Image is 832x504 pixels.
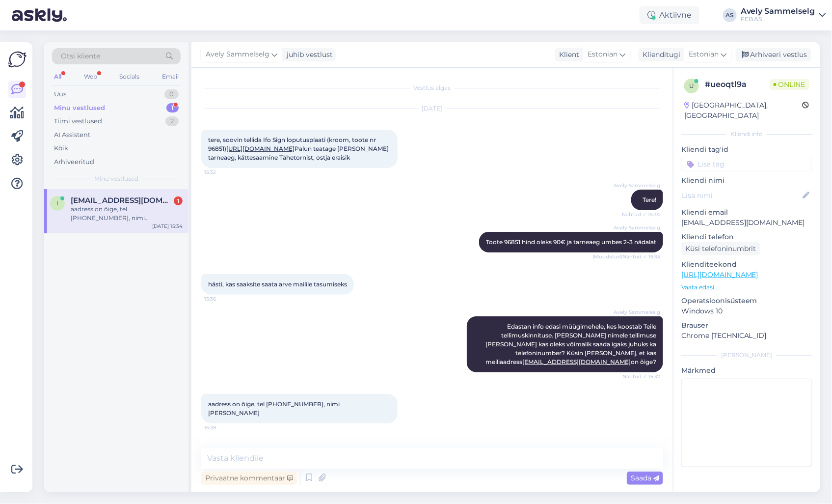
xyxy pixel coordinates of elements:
div: Klient [555,50,579,60]
div: Küsi telefoninumbrit [681,242,760,255]
div: AI Assistent [54,130,90,140]
span: Toote 96851 hind oleks 90€ ja tarneaeg umbes 2-3 nädalat [486,238,656,246]
span: u [689,82,694,89]
div: AS [723,8,737,22]
div: 1 [166,103,179,113]
span: Edastan info edasi müügimehele, kes koostab Teile tellimuskinnituse. [PERSON_NAME] nimele tellimu... [485,323,658,365]
input: Lisa nimi [682,190,801,201]
p: Chrome [TECHNICAL_ID] [681,331,812,341]
div: aadress on õige, tel [PHONE_NUMBER], nimi [PERSON_NAME] [71,205,183,223]
span: Online [770,79,809,90]
a: [EMAIL_ADDRESS][DOMAIN_NAME] [522,358,631,365]
div: [PERSON_NAME] [681,351,812,360]
div: Privaatne kommentaar [201,472,297,485]
span: Otsi kliente [61,51,100,61]
div: Kõik [54,143,68,153]
span: ingmarpernits@gmail.com [71,196,173,205]
p: Brauser [681,320,812,331]
span: Nähtud ✓ 15:34 [622,211,660,218]
p: Operatsioonisüsteem [681,296,812,306]
a: [URL][DOMAIN_NAME] [226,145,295,152]
p: Windows 10 [681,306,812,316]
span: Saada [631,474,659,482]
div: Uus [54,89,66,99]
p: Kliendi telefon [681,232,812,242]
div: Arhiveeri vestlus [736,48,811,61]
div: Aktiivne [640,6,699,24]
span: (Muudetud) Nähtud ✓ 15:35 [592,253,660,260]
a: Avely SammelselgFEB AS [741,7,826,23]
span: Minu vestlused [94,174,138,183]
div: FEB AS [741,15,815,23]
span: Avely Sammelselg [614,182,660,189]
div: Klienditugi [639,50,680,60]
div: Arhiveeritud [54,157,94,167]
div: Minu vestlused [54,103,105,113]
div: 1 [174,196,183,205]
p: Klienditeekond [681,259,812,270]
img: Askly Logo [8,50,27,69]
div: [DATE] [201,104,663,113]
span: Nähtud ✓ 15:37 [622,373,660,380]
div: Email [160,70,181,83]
span: i [56,199,58,207]
p: Kliendi email [681,207,812,218]
div: Vestlus algas [201,84,663,92]
span: Avely Sammelselg [614,224,660,231]
span: aadress on õige, tel [PHONE_NUMBER], nimi [PERSON_NAME] [208,400,341,417]
span: hästi, kas saaksite saata arve mailile tasumiseks [208,280,347,288]
span: 15:32 [204,168,241,176]
div: Avely Sammelselg [741,7,815,15]
span: 15:36 [204,295,241,303]
div: Tiimi vestlused [54,116,102,126]
div: juhib vestlust [283,50,333,60]
span: Estonian [588,49,617,60]
div: # ueoqtl9a [705,79,770,90]
span: Avely Sammelselg [614,308,660,316]
div: [GEOGRAPHIC_DATA], [GEOGRAPHIC_DATA] [684,100,803,121]
div: All [52,70,63,83]
p: Märkmed [681,365,812,376]
div: Web [82,70,99,83]
p: Kliendi tag'id [681,144,812,155]
div: Kliendi info [681,130,812,139]
span: Estonian [689,49,719,60]
div: 2 [165,116,179,126]
span: Avely Sammelselg [206,49,269,60]
div: 0 [164,89,179,99]
input: Lisa tag [681,157,812,171]
a: [URL][DOMAIN_NAME] [681,270,758,279]
div: Socials [117,70,141,83]
p: Vaata edasi ... [681,283,812,292]
span: 15:38 [204,424,241,431]
p: [EMAIL_ADDRESS][DOMAIN_NAME] [681,218,812,228]
span: tere, soovin tellida Ifo Sign loputusplaati (kroom, toote nr 96851) Palun teatage [PERSON_NAME] t... [208,136,390,161]
span: Tere! [643,196,656,203]
p: Kliendi nimi [681,175,812,186]
div: [DATE] 15:34 [152,223,183,230]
